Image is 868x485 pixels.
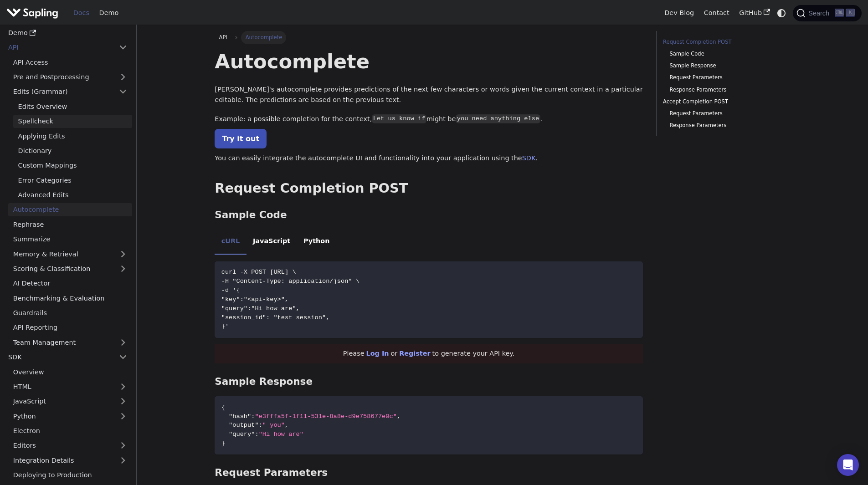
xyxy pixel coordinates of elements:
[247,230,297,255] li: JavaScript
[6,6,62,20] a: Sapling.ai
[8,424,132,438] a: Electron
[366,350,389,357] a: Log In
[13,100,132,113] a: Edits Overview
[114,439,132,452] button: Expand sidebar category 'Editors'
[221,305,300,312] span: "query":"Hi how are",
[8,409,132,423] a: Python
[669,73,783,82] a: Request Parameters
[215,230,246,255] li: cURL
[734,6,775,20] a: GitHub
[699,6,734,20] a: Contact
[397,413,401,420] span: ,
[775,6,788,20] button: Switch between dark and light mode (currently system mode)
[8,291,132,305] a: Benchmarking & Evaluation
[215,344,643,364] div: Please or to generate your API key.
[669,50,783,58] a: Sample Code
[13,115,132,128] a: Spellcheck
[215,31,643,44] nav: Breadcrumbs
[221,440,225,447] span: }
[13,144,132,158] a: Dictionary
[663,38,786,46] a: Request Completion POST
[8,395,132,408] a: JavaScript
[8,439,114,452] a: Editors
[663,97,786,106] a: Accept Completion POST
[215,376,643,388] h3: Sample Response
[669,86,783,94] a: Response Parameters
[221,323,229,330] span: }'
[219,34,227,41] span: API
[251,413,255,420] span: :
[837,454,859,476] div: Open Intercom Messenger
[215,49,643,74] h1: Autocomplete
[259,422,262,429] span: :
[221,287,240,294] span: -d '{
[669,109,783,118] a: Request Parameters
[285,422,288,429] span: ,
[255,413,396,420] span: "e3fffa5f-1f11-531e-8a8e-d9e758677e0c"
[8,306,132,320] a: Guardrails
[215,129,267,148] a: Try it out
[215,31,231,44] a: API
[221,296,289,303] span: "key":"<api-key>",
[229,413,251,420] span: "hash"
[8,262,132,276] a: Scoring & Classification
[221,404,225,411] span: {
[13,189,132,202] a: Advanced Edits
[8,218,132,231] a: Rephrase
[13,159,132,172] a: Custom Mappings
[669,121,783,130] a: Response Parameters
[215,114,643,125] p: Example: a possible completion for the context, might be .
[456,114,540,123] code: you need anything else
[522,154,536,162] a: SDK
[215,180,643,197] h2: Request Completion POST
[793,5,861,21] button: Search (Ctrl+K)
[215,467,643,479] h3: Request Parameters
[3,351,114,364] a: SDK
[262,422,285,429] span: " you"
[114,351,132,364] button: Collapse sidebar category 'SDK'
[215,84,643,106] p: [PERSON_NAME]'s autocomplete provides predictions of the next few characters or words given the c...
[8,85,132,98] a: Edits (Grammar)
[372,114,426,123] code: Let us know if
[229,422,259,429] span: "output"
[8,56,132,69] a: API Access
[215,209,643,221] h3: Sample Code
[221,269,296,276] span: curl -X POST [URL] \
[806,10,835,17] span: Search
[241,31,286,44] span: Autocomplete
[221,278,360,285] span: -H "Content-Type: application/json" \
[399,350,430,357] a: Register
[229,431,255,438] span: "query"
[8,380,132,393] a: HTML
[8,336,132,349] a: Team Management
[297,230,336,255] li: Python
[8,71,132,84] a: Pre and Postprocessing
[6,6,58,20] img: Sapling.ai
[94,6,123,20] a: Demo
[659,6,699,20] a: Dev Blog
[8,365,132,378] a: Overview
[255,431,258,438] span: :
[8,247,132,260] a: Memory & Retrieval
[259,431,303,438] span: "Hi how are"
[8,469,132,482] a: Deploying to Production
[114,41,132,54] button: Collapse sidebar category 'API'
[68,6,94,20] a: Docs
[846,9,855,17] kbd: K
[221,314,330,321] span: "session_id": "test session",
[3,41,114,54] a: API
[8,233,132,246] a: Summarize
[3,26,132,40] a: Demo
[8,277,132,290] a: AI Detector
[13,129,132,143] a: Applying Edits
[8,454,132,467] a: Integration Details
[8,203,132,216] a: Autocomplete
[669,61,783,70] a: Sample Response
[215,153,643,164] p: You can easily integrate the autocomplete UI and functionality into your application using the .
[13,174,132,187] a: Error Categories
[8,321,132,334] a: API Reporting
